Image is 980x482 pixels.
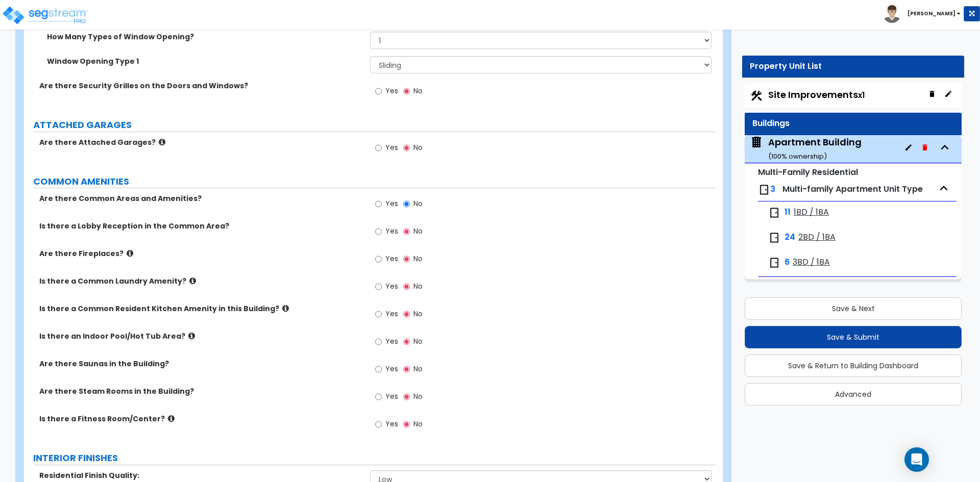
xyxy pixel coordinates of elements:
[403,226,410,237] input: No
[385,253,398,264] span: Yes
[375,391,382,402] input: Yes
[39,386,362,396] label: Are there Steam Rooms in the Building?
[403,198,410,210] input: No
[403,86,410,97] input: No
[413,142,423,153] span: No
[375,309,382,320] input: Yes
[413,364,423,374] span: No
[883,5,901,23] img: avatar.png
[745,297,962,320] button: Save & Next
[858,90,865,100] small: x1
[413,198,423,209] span: No
[413,336,423,346] span: No
[33,118,717,132] label: ATTACHED GARAGES
[794,207,829,218] span: 1BD / 1BA
[39,193,362,204] label: Are there Common Areas and Amenities?
[785,232,795,243] span: 24
[282,305,289,312] i: click for more info!
[385,419,398,429] span: Yes
[403,281,410,292] input: No
[768,232,780,244] img: door.png
[403,253,410,265] input: No
[758,166,858,178] small: Multi-Family Residential
[403,142,410,154] input: No
[782,183,923,195] span: Multi-family Apartment Unit Type
[2,5,88,26] img: logo_pro_r.png
[798,232,836,243] span: 2BD / 1BA
[768,151,827,161] small: ( 100 % ownership)
[375,86,382,97] input: Yes
[385,281,398,291] span: Yes
[385,391,398,401] span: Yes
[188,332,195,340] i: click for more info!
[168,415,175,422] i: click for more info!
[385,336,398,346] span: Yes
[375,364,382,375] input: Yes
[904,447,929,472] div: Open Intercom Messenger
[47,32,362,42] label: How Many Types of Window Opening?
[385,226,398,236] span: Yes
[375,198,382,210] input: Yes
[403,309,410,320] input: No
[785,257,790,268] span: 6
[770,183,775,195] span: 3
[39,137,362,147] label: Are there Attached Garages?
[413,309,423,319] span: No
[375,142,382,154] input: Yes
[768,88,865,101] span: Site Improvements
[375,253,382,265] input: Yes
[750,89,763,103] img: Construction.png
[385,198,398,209] span: Yes
[159,138,165,146] i: click for more info!
[39,303,362,314] label: Is there a Common Resident Kitchen Amenity in this Building?
[403,364,410,375] input: No
[375,281,382,292] input: Yes
[385,364,398,374] span: Yes
[413,253,423,264] span: No
[189,277,196,285] i: click for more info!
[39,276,362,286] label: Is there a Common Laundry Amenity?
[413,419,423,429] span: No
[47,56,362,66] label: Window Opening Type 1
[39,359,362,369] label: Are there Saunas in the Building?
[768,207,780,219] img: door.png
[908,10,955,17] b: [PERSON_NAME]
[768,257,780,269] img: door.png
[752,118,954,130] div: Buildings
[39,81,362,91] label: Are there Security Grilles on the Doors and Windows?
[768,136,862,162] div: Apartment Building
[33,451,717,465] label: INTERIOR FINISHES
[375,419,382,430] input: Yes
[758,184,770,196] img: door.png
[127,249,133,257] i: click for more info!
[385,309,398,319] span: Yes
[413,281,423,291] span: No
[750,61,957,72] div: Property Unit List
[375,336,382,347] input: Yes
[793,257,830,268] span: 3BD / 1BA
[785,207,791,218] span: 11
[413,86,423,96] span: No
[745,326,962,348] button: Save & Submit
[33,175,717,188] label: COMMON AMENITIES
[750,136,862,162] span: Apartment Building
[385,86,398,96] span: Yes
[403,336,410,347] input: No
[39,248,362,259] label: Are there Fireplaces?
[39,414,362,424] label: Is there a Fitness Room/Center?
[413,226,423,236] span: No
[385,142,398,153] span: Yes
[375,226,382,237] input: Yes
[39,331,362,341] label: Is there an Indoor Pool/Hot Tub Area?
[39,470,362,480] label: Residential Finish Quality:
[750,136,763,149] img: building.svg
[39,221,362,231] label: Is there a Lobby Reception in the Common Area?
[403,419,410,430] input: No
[745,383,962,405] button: Advanced
[745,354,962,377] button: Save & Return to Building Dashboard
[413,391,423,401] span: No
[403,391,410,402] input: No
